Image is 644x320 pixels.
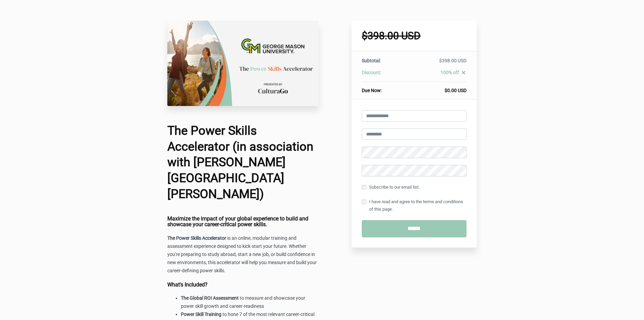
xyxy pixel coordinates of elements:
th: Discount: [362,69,406,82]
span: 100% off [440,70,459,75]
a: close [459,70,467,77]
h1: The Power Skills Accelerator (in association with [PERSON_NAME][GEOGRAPHIC_DATA][PERSON_NAME]) [167,123,319,202]
strong: The Power Skills Accelerator [167,235,226,241]
strong: Power Skill Training [181,312,221,317]
h1: $398.00 USD [362,31,467,41]
p: is an online, modular training and assessment experience designed to kick-start your future. Whet... [167,234,319,275]
strong: The Global ROI Assessment [181,295,239,301]
th: Due Now: [362,82,406,94]
i: close [461,70,467,76]
label: I have read and agree to the terms and conditions of this page. [362,198,467,213]
input: Subscribe to our email list. [362,185,366,190]
h4: Maximize the impact of your global experience to build and showcase your career-critical power sk... [167,216,319,228]
span: $0.00 USD [445,88,467,93]
td: $398.00 USD [406,57,467,69]
input: I have read and agree to the terms and conditions of this page. [362,199,366,204]
li: to measure and showcase your power skill growth and career-readiness [181,294,319,311]
img: a3e68b-4460-fe2-a77a-207fc7264441_University_Check_Out_Page_17_.png [167,21,319,106]
label: Subscribe to our email list. [362,184,420,191]
span: Subtotal: [362,58,381,63]
h4: What's Included? [167,282,319,288]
